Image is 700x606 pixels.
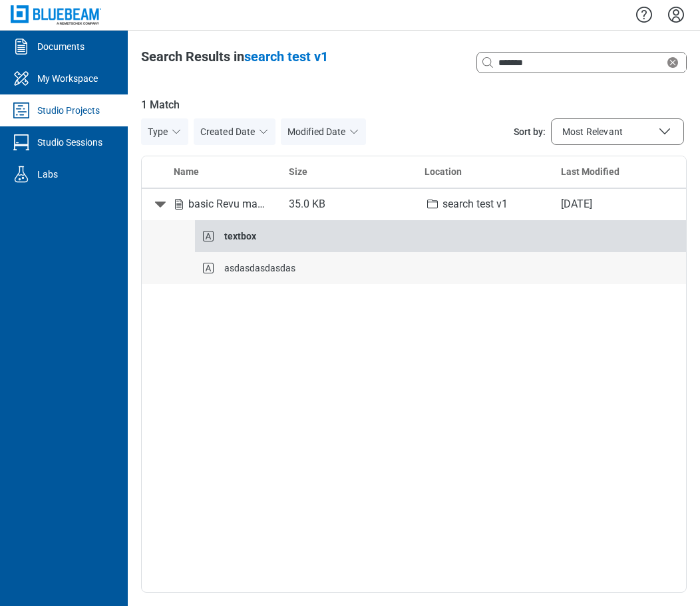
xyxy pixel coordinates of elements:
[425,196,440,212] svg: folder-icon
[665,3,687,26] button: Settings
[171,196,187,212] svg: File-icon
[442,196,540,212] div: search test v1
[37,168,58,181] div: Labs
[551,118,684,145] button: Sort by:
[11,5,101,25] img: Bluebeam, Inc.
[244,49,328,65] span: search test v1
[562,125,623,138] span: Most Relevant
[514,125,546,138] span: Sort by:
[224,231,256,241] strong: textbox
[224,263,295,273] span: asdasdasdasdas
[141,47,328,66] div: Search Results in
[37,104,100,117] div: Studio Projects
[142,156,686,284] table: bb-data-table
[550,188,687,220] td: [DATE]
[37,72,98,85] div: My Workspace
[11,36,32,57] svg: Documents
[152,196,168,212] button: Collapse row
[194,118,275,145] button: Created Date
[11,68,32,89] svg: My Workspace
[11,100,32,121] svg: Studio Projects
[141,97,687,113] span: 1 Match
[278,188,415,220] td: 35.0 KB
[11,164,32,185] svg: Labs
[665,55,686,71] div: Clear search
[141,118,188,145] button: Type
[195,220,686,252] div: textbox
[37,40,85,53] div: Documents
[37,136,102,149] div: Studio Sessions
[281,118,366,145] button: Modified Date
[188,196,267,212] div: basic Revu markup.pdf
[11,132,32,153] svg: Studio Sessions
[476,52,687,73] div: Clear search
[195,252,686,284] div: asdasdasdasdas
